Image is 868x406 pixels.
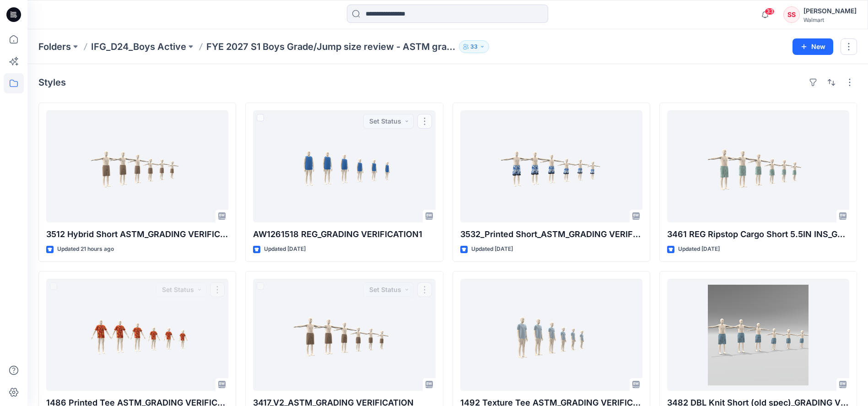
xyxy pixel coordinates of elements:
a: 3417_V2_ASTM_GRADING VERIFICATION [253,279,435,391]
div: [PERSON_NAME] [803,5,857,16]
button: New [793,38,833,55]
p: Updated [DATE] [471,244,513,254]
p: FYE 2027 S1 Boys Grade/Jump size review - ASTM grades [206,40,455,53]
h4: Styles [38,77,66,88]
a: AW1261518 REG_GRADING VERIFICATION1 [253,110,435,222]
span: 33 [765,8,775,15]
a: 3461 REG Ripstop Cargo Short 5.5IN INS_GRADING VERIFICATION [667,110,849,222]
a: 3512 Hybrid Short ASTM_GRADING VERIFICATION [46,110,228,222]
a: 1492 Texture Tee ASTM_GRADING VERIFICATION [460,279,642,391]
a: 3532_Printed Short_ASTM_GRADING VERIFICATION [460,110,642,222]
p: 3512 Hybrid Short ASTM_GRADING VERIFICATION [46,228,228,241]
button: 33 [459,40,489,53]
div: SS [783,6,800,23]
a: IFG_D24_Boys Active [91,40,186,53]
p: 3461 REG Ripstop Cargo Short 5.5IN INS_GRADING VERIFICATION [667,228,849,241]
p: Updated [DATE] [678,244,720,254]
a: 3482 DBL Knit Short (old spec)_GRADING VERIFICATION2 [667,279,849,391]
a: Folders [38,40,71,53]
a: 1486 Printed Tee ASTM_GRADING VERIFICATION [46,279,228,391]
div: Walmart [803,16,857,23]
p: Updated [DATE] [264,244,306,254]
p: 3532_Printed Short_ASTM_GRADING VERIFICATION [460,228,642,241]
p: Updated 21 hours ago [57,244,114,254]
p: 33 [470,42,478,52]
p: AW1261518 REG_GRADING VERIFICATION1 [253,228,435,241]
